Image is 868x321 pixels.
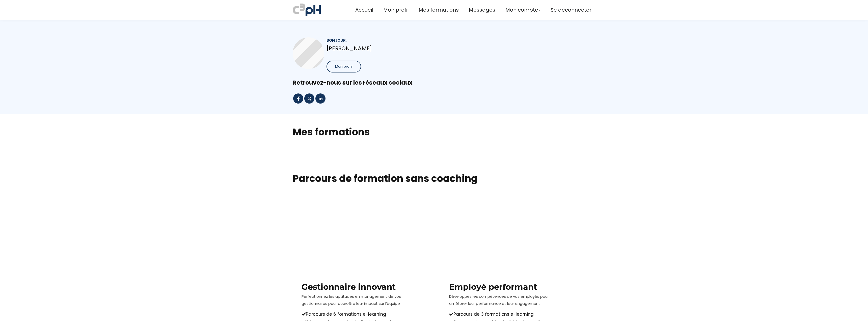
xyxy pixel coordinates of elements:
[327,44,425,53] p: [PERSON_NAME]
[355,6,373,14] a: Accueil
[302,282,396,292] b: Gestionnaire innovant
[449,311,566,318] div: Parcours de 3 formations e-learning
[335,64,352,69] span: Mon profil
[449,282,537,292] strong: Employé performant
[293,79,575,87] div: Retrouvez-nous sur les réseaux sociaux
[302,294,401,306] span: Perfectionnez les aptitudes en management de vos gestionnaires pour accroître leur impact sur l'é...
[293,126,575,138] h2: Mes formations
[293,3,321,17] img: a70bc7685e0efc0bd0b04b3506828469.jpeg
[505,6,538,14] span: Mon compte
[469,6,495,14] a: Messages
[302,311,419,318] div: Parcours de 6 formations e-learning
[419,6,459,14] a: Mes formations
[449,294,549,306] span: Développez les compétences de vos employés pour améliorer leur performance et leur engagement
[293,172,575,185] h1: Parcours de formation sans coaching
[383,6,409,14] a: Mon profil
[327,61,361,72] button: Mon profil
[551,6,591,14] a: Se déconnecter
[327,37,425,43] div: Bonjour,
